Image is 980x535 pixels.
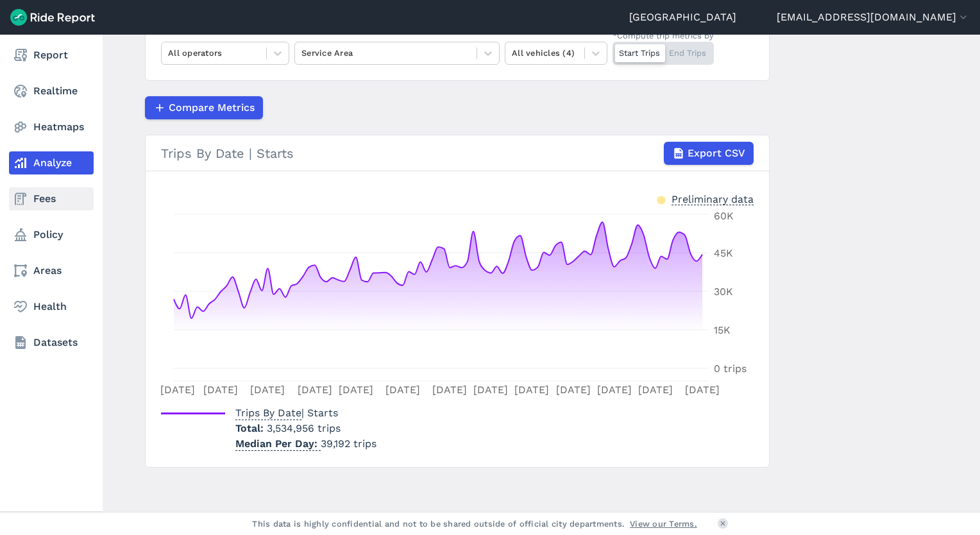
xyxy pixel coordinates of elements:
tspan: [DATE] [298,384,332,396]
div: Preliminary data [672,192,754,205]
a: Fees [9,187,94,210]
p: 39,192 trips [235,436,376,452]
tspan: [DATE] [597,384,632,396]
span: | Starts [235,407,338,419]
a: Realtime [9,80,94,103]
tspan: [DATE] [250,384,285,396]
button: [EMAIL_ADDRESS][DOMAIN_NAME] [777,10,970,25]
a: Health [9,295,94,318]
a: Areas [9,259,94,282]
tspan: [DATE] [473,384,508,396]
div: Trips By Date | Starts [161,142,754,165]
a: Datasets [9,331,94,354]
span: Total [235,422,267,434]
span: Compare Metrics [169,100,255,115]
tspan: [DATE] [556,384,591,396]
a: View our Terms. [630,518,697,530]
div: *Compute trip metrics by [612,30,714,42]
tspan: [DATE] [685,384,720,396]
tspan: [DATE] [339,384,373,396]
img: Ride Report [10,9,95,26]
span: Trips By Date [235,403,301,420]
button: Compare Metrics [145,96,263,119]
tspan: 0 trips [714,362,747,375]
tspan: [DATE] [160,384,195,396]
tspan: 60K [714,210,734,222]
button: Export CSV [664,142,754,165]
tspan: [DATE] [432,384,467,396]
tspan: [DATE] [203,384,238,396]
span: Median Per Day [235,434,321,451]
span: Export CSV [688,146,745,161]
tspan: 45K [714,247,733,259]
tspan: 15K [714,324,731,336]
tspan: [DATE] [514,384,549,396]
a: Analyze [9,151,94,174]
span: 3,534,956 trips [267,422,341,434]
a: Report [9,44,94,67]
a: Policy [9,223,94,246]
a: [GEOGRAPHIC_DATA] [629,10,736,25]
tspan: [DATE] [638,384,673,396]
a: Heatmaps [9,115,94,139]
tspan: 30K [714,285,733,298]
tspan: [DATE] [385,384,420,396]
